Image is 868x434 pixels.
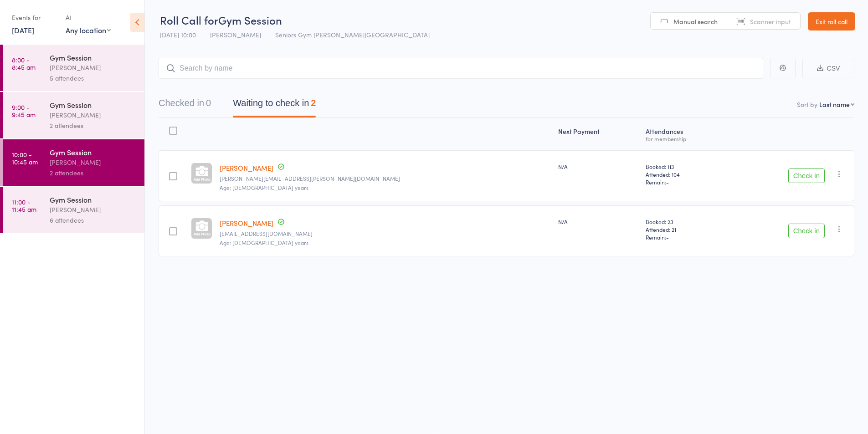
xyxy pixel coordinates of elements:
[50,52,137,62] div: Gym Session
[12,103,36,118] time: 9:00 - 9:45 am
[802,59,854,78] button: CSV
[206,98,211,108] div: 0
[66,10,111,25] div: At
[3,92,144,138] a: 9:00 -9:45 amGym Session[PERSON_NAME]2 attendees
[220,175,550,182] small: nadia.omran@gmail.com
[642,122,728,146] div: Atten­dances
[3,187,144,233] a: 11:00 -11:45 amGym Session[PERSON_NAME]6 attendees
[50,73,137,83] div: 5 attendees
[12,198,36,213] time: 11:00 - 11:45 am
[555,122,642,146] div: Next Payment
[666,233,669,241] span: -
[646,225,724,233] span: Attended: 21
[788,168,825,183] button: Check in
[12,25,34,35] a: [DATE]
[50,194,137,204] div: Gym Session
[50,204,137,215] div: [PERSON_NAME]
[646,233,724,241] span: Remain:
[788,224,825,238] button: Check in
[808,12,855,31] a: Exit roll call
[797,100,817,109] label: Sort by
[666,178,669,186] span: -
[12,10,56,25] div: Events for
[50,168,137,178] div: 2 attendees
[160,30,196,39] span: [DATE] 10:00
[66,25,111,35] div: Any location
[50,120,137,131] div: 2 attendees
[646,178,724,186] span: Remain:
[558,218,639,225] div: N/A
[233,93,316,117] button: Waiting to check in2
[159,58,763,79] input: Search by name
[50,110,137,120] div: [PERSON_NAME]
[646,218,724,225] span: Booked: 23
[210,30,261,39] span: [PERSON_NAME]
[3,45,144,91] a: 8:00 -8:45 amGym Session[PERSON_NAME]5 attendees
[50,215,137,225] div: 6 attendees
[311,98,316,108] div: 2
[12,151,38,165] time: 10:00 - 10:45 am
[646,136,724,142] div: for membership
[275,30,430,39] span: Seniors Gym [PERSON_NAME][GEOGRAPHIC_DATA]
[673,17,718,26] span: Manual search
[646,163,724,170] span: Booked: 113
[218,12,282,27] span: Gym Session
[646,170,724,178] span: Attended: 104
[220,218,273,228] a: [PERSON_NAME]
[220,163,273,173] a: [PERSON_NAME]
[220,184,308,191] span: Age: [DEMOGRAPHIC_DATA] years
[159,93,211,117] button: Checked in0
[50,157,137,168] div: [PERSON_NAME]
[750,17,791,26] span: Scanner input
[160,12,218,27] span: Roll Call for
[819,100,850,109] div: Last name
[220,239,308,246] span: Age: [DEMOGRAPHIC_DATA] years
[50,62,137,73] div: [PERSON_NAME]
[50,147,137,157] div: Gym Session
[12,56,36,71] time: 8:00 - 8:45 am
[558,163,639,170] div: N/A
[50,100,137,110] div: Gym Session
[3,139,144,186] a: 10:00 -10:45 amGym Session[PERSON_NAME]2 attendees
[220,230,550,237] small: brettjmclean@yahoo.com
